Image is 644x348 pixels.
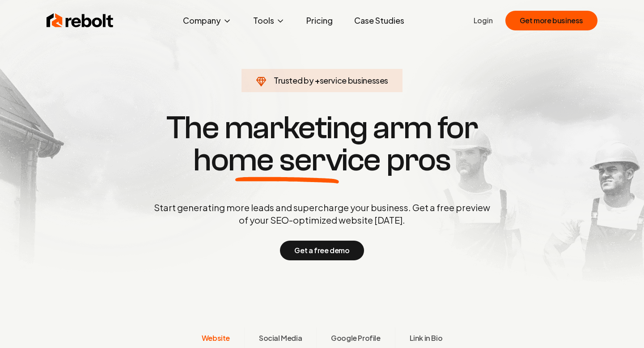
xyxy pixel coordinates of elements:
a: Pricing [299,12,340,30]
button: Tools [246,12,292,30]
span: home service [193,144,381,176]
button: Get a free demo [280,241,364,260]
span: Trusted by [274,75,314,85]
a: Case Studies [347,12,411,30]
button: Company [176,12,239,30]
button: Get more business [505,11,597,30]
p: Start generating more leads and supercharge your business. Get a free preview of your SEO-optimiz... [152,201,492,226]
span: Google Profile [331,333,380,344]
span: + [315,75,320,85]
span: Link in Bio [410,333,443,344]
span: Website [202,333,230,344]
span: Social Media [259,333,302,344]
span: service businesses [320,75,389,85]
h1: The marketing arm for pros [107,112,537,176]
img: Rebolt Logo [47,12,114,30]
a: Login [474,15,493,26]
